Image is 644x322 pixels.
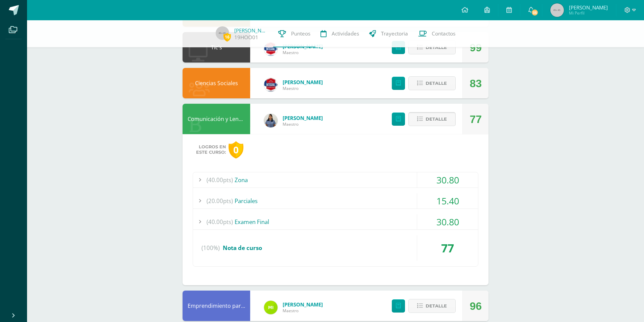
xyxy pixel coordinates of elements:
a: Punteos [273,20,315,47]
span: [PERSON_NAME] [569,4,608,11]
div: Comunicación y Lenguaje [183,104,250,134]
span: Mi Perfil [569,10,608,16]
span: (100%) [201,235,220,261]
span: [PERSON_NAME] [283,115,323,121]
span: Detalle [426,113,447,125]
span: (40.00pts) [207,172,233,188]
span: Maestro [283,308,323,314]
button: Detalle [408,299,456,313]
span: Trayectoria [381,30,408,37]
img: 45x45 [216,26,229,40]
div: 30.80 [417,214,478,229]
img: 45x45 [550,3,564,17]
div: Ciencias Sociales [183,68,250,98]
div: 77 [417,235,478,261]
a: Trayectoria [364,20,413,47]
span: 35 [531,9,539,16]
span: Detalle [426,77,447,90]
div: Parciales [193,193,478,208]
span: Actividades [332,30,359,37]
a: 19HOO01 [234,34,258,41]
span: Punteos [291,30,310,37]
div: 77 [470,104,482,134]
button: Detalle [408,112,456,126]
a: Contactos [413,20,460,47]
span: (20.00pts) [207,193,233,208]
span: (40.00pts) [207,214,233,229]
div: 0 [229,141,243,158]
a: [PERSON_NAME] [234,27,268,34]
div: 99 [470,32,482,63]
button: Detalle [408,41,456,54]
img: 1babb8b88831617249dcb93081d0b417.png [264,114,278,127]
div: 83 [470,68,482,99]
div: 30.80 [417,172,478,188]
span: Maestro [283,85,323,91]
span: Logros en este curso: [196,144,226,155]
img: be8102e1d6aaef58604e2e488bb7b270.png [264,42,278,56]
span: Maestro [283,50,323,55]
span: Detalle [426,300,447,312]
span: 16 [223,33,231,41]
img: 4983f1b0d85004034e19fe0b05bc45ec.png [264,78,278,92]
span: Nota de curso [223,244,262,252]
div: 15.40 [417,193,478,208]
div: Tic´s [183,32,250,63]
span: Maestro [283,121,323,127]
img: 8f4af3fe6ec010f2c87a2f17fab5bf8c.png [264,301,278,314]
span: Detalle [426,41,447,54]
div: Emprendimiento para la Productividad [183,291,250,321]
span: [PERSON_NAME] [283,301,323,308]
div: Examen Final [193,214,478,229]
div: 96 [470,291,482,321]
div: Zona [193,172,478,188]
span: Contactos [432,30,455,37]
span: [PERSON_NAME] [283,79,323,85]
button: Detalle [408,76,456,90]
a: Actividades [315,20,364,47]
